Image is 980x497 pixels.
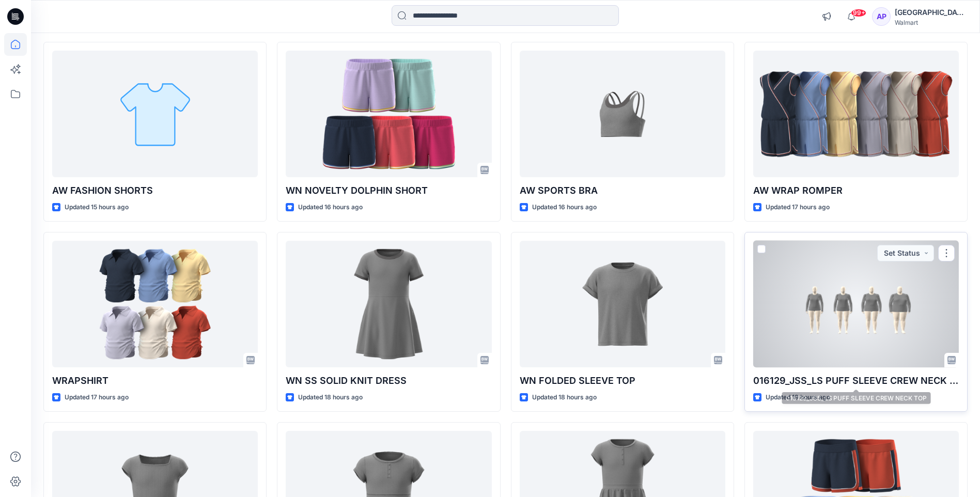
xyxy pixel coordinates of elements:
[872,7,891,26] div: AP
[520,374,725,388] p: WN FOLDED SLEEVE TOP
[766,202,830,213] p: Updated 17 hours ago
[520,51,725,177] a: AW SPORTS BRA
[286,183,491,198] p: WN NOVELTY DOLPHIN SHORT
[532,202,597,213] p: Updated 16 hours ago
[286,241,491,367] a: WN SS SOLID KNIT DRESS
[52,241,258,367] a: WRAPSHIRT
[532,392,597,403] p: Updated 18 hours ago
[52,374,258,388] p: WRAPSHIRT
[895,6,967,19] div: [GEOGRAPHIC_DATA]
[298,392,363,403] p: Updated 18 hours ago
[286,374,491,388] p: WN SS SOLID KNIT DRESS
[52,51,258,177] a: AW FASHION SHORTS
[753,51,959,177] a: AW WRAP ROMPER
[753,374,959,388] p: 016129_JSS_LS PUFF SLEEVE CREW NECK TOP
[753,183,959,198] p: AW WRAP ROMPER
[286,51,491,177] a: WN NOVELTY DOLPHIN SHORT
[298,202,363,213] p: Updated 16 hours ago
[52,183,258,198] p: AW FASHION SHORTS
[65,392,129,403] p: Updated 17 hours ago
[766,392,830,403] p: Updated 19 hours ago
[895,19,967,26] div: Walmart
[520,241,725,367] a: WN FOLDED SLEEVE TOP
[753,241,959,367] a: 016129_JSS_LS PUFF SLEEVE CREW NECK TOP
[65,202,129,213] p: Updated 15 hours ago
[851,9,866,17] span: 99+
[520,183,725,198] p: AW SPORTS BRA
